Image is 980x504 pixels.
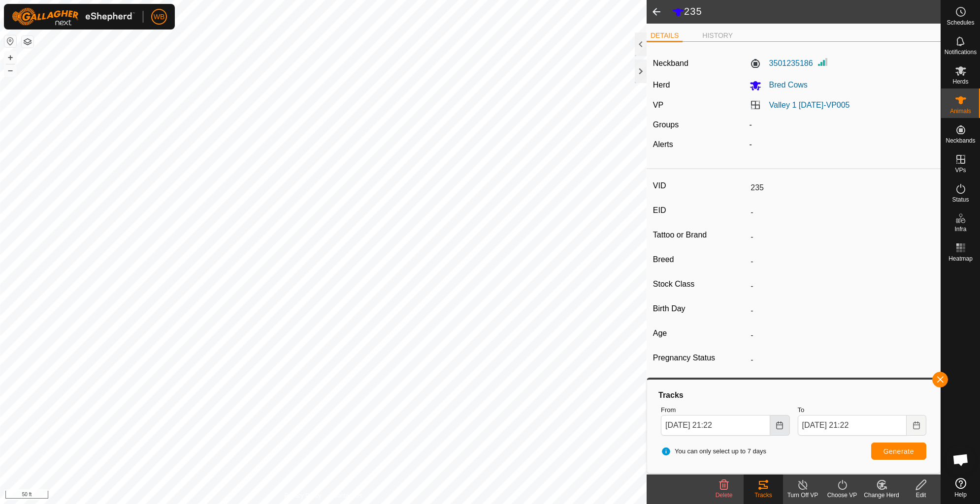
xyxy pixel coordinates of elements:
h2: 235 [672,5,941,18]
div: Tracks [657,389,930,401]
div: Edit [901,491,941,500]
span: WB [154,12,165,22]
span: Generate [883,447,914,455]
span: Neckbands [946,138,975,144]
span: Delete [716,492,733,499]
button: + [4,52,16,63]
button: Choose Date [907,415,926,436]
span: Help [954,492,967,498]
label: VID [653,179,747,192]
button: Choose Date [770,415,790,436]
label: Age [653,327,747,340]
div: Open chat [946,445,976,474]
label: Alerts [653,140,673,148]
img: Signal strength [817,56,829,68]
label: 3501235186 [750,58,813,69]
button: Reset Map [4,35,16,47]
label: Weight [653,376,747,397]
span: Schedules [947,20,974,26]
div: Tracks [744,491,783,500]
label: From [661,405,790,415]
div: Choose VP [822,491,862,500]
label: Tattoo or Brand [653,229,747,241]
div: Change Herd [862,491,901,500]
label: VP [653,101,663,109]
label: Breed [653,253,747,266]
span: Notifications [945,49,977,55]
img: Gallagher Logo [12,8,135,26]
span: You can only select up to 7 days [661,446,766,456]
div: Turn Off VP [783,491,822,500]
li: HISTORY [698,30,737,41]
span: Bred Cows [761,81,808,89]
li: DETAILS [647,30,683,42]
label: To [798,405,927,415]
label: Pregnancy Status [653,352,747,364]
a: Contact Us [333,491,362,500]
button: – [4,64,16,76]
span: VPs [955,167,966,173]
span: Infra [954,226,966,232]
label: Birth Day [653,302,747,315]
button: Map Layers [22,36,33,48]
div: - [746,139,939,150]
a: Help [941,474,980,502]
a: Valley 1 [DATE]-VP005 [769,101,850,109]
span: Status [952,197,969,203]
label: Neckband [653,58,688,69]
label: Stock Class [653,278,747,291]
label: Groups [653,120,679,129]
label: Herd [653,81,670,89]
span: Animals [950,108,971,114]
a: Privacy Policy [284,491,321,500]
button: Generate [871,443,926,460]
div: - [746,119,939,131]
label: EID [653,204,747,217]
span: Herds [952,79,968,85]
span: Heatmap [948,256,973,262]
